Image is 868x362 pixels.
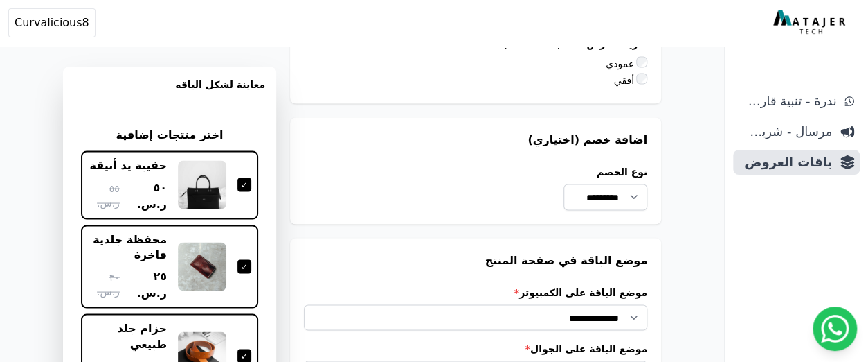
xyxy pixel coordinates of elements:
span: ٢٥ ر.س. [125,268,167,301]
input: أفقي [636,73,647,84]
span: باقات العروض [739,153,832,172]
div: حقيبة يد أنيقة [90,157,167,173]
button: Curvalicious8 [8,8,96,37]
div: حزام جلد طبيعي [88,320,167,352]
h3: اضافة خصم (اختياري) [304,131,647,148]
div: محفظة جلدية فاخرة [88,232,167,263]
input: عمودي [636,56,647,67]
img: محفظة جلدية فاخرة [178,242,226,291]
label: موضع الباقة على الجوال [304,341,647,355]
label: موضع الباقة على الكمبيوتر [304,285,647,299]
span: ٥٥ ر.س. [88,181,120,210]
label: نوع الخصم [563,164,647,178]
h2: اختر منتجات إضافية [116,126,224,143]
span: مرسال - شريط دعاية [739,122,832,141]
img: MatajerTech Logo [773,10,849,35]
img: حقيبة يد أنيقة [178,160,226,209]
span: ٣٠ ر.س. [88,270,120,299]
label: أفقي [613,75,647,86]
span: ٥٠ ر.س. [125,179,167,212]
span: Curvalicious8 [15,15,89,31]
h3: موضع الباقة في صفحة المنتج [304,252,647,268]
span: ندرة - تنبية قارب علي النفاذ [739,92,836,111]
label: عمودي [606,58,647,69]
h3: معاينة لشكل الباقه [74,78,265,108]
